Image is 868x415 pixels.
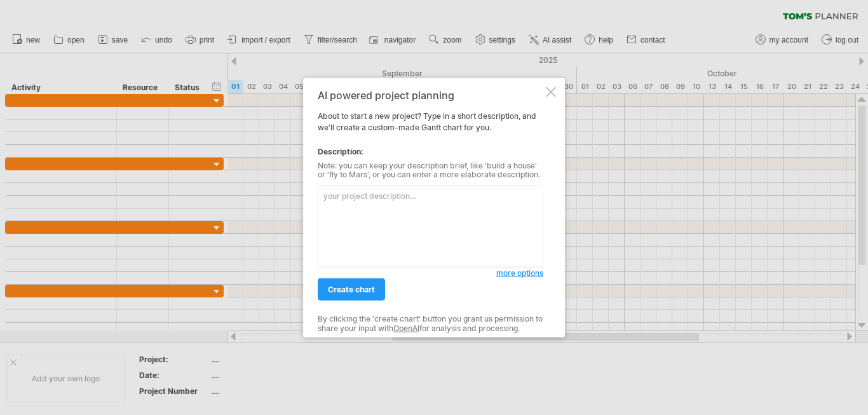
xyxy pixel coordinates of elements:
[496,268,543,279] a: more options
[318,315,543,333] div: By clicking the 'create chart' button you grant us permission to share your input with for analys...
[318,89,543,100] div: AI powered project planning
[328,285,375,294] span: create chart
[318,89,543,326] div: About to start a new project? Type in a short description, and we'll create a custom-made Gantt c...
[496,268,543,278] span: more options
[318,161,543,179] div: Note: you can keep your description brief, like 'build a house' or 'fly to Mars', or you can ente...
[318,146,543,157] div: Description:
[393,323,419,332] a: OpenAI
[318,278,385,301] a: create chart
